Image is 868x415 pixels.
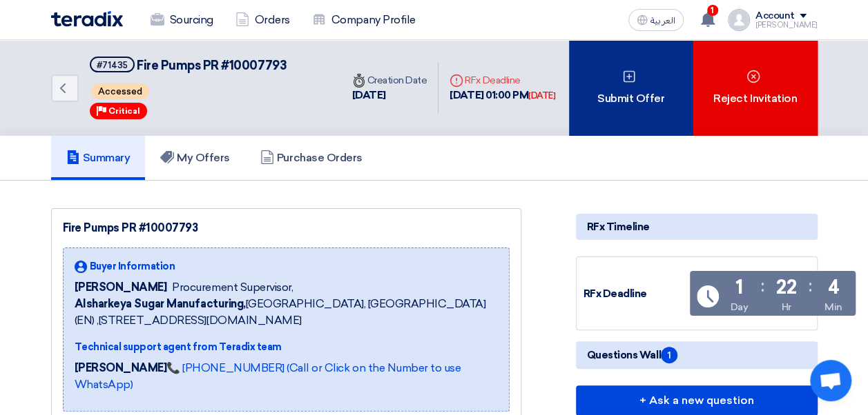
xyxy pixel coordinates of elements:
[75,361,167,374] strong: [PERSON_NAME]
[301,5,427,35] a: Company Profile
[809,274,812,298] div: :
[450,73,555,88] div: RFx Deadline
[731,300,749,314] div: Day
[75,297,246,310] b: Alsharkeya Sugar Manufacturing,
[172,279,293,296] span: Procurement Supervisor,
[352,73,427,88] div: Creation Date
[108,106,140,116] span: Critical
[90,57,287,74] h5: Fire Pumps PR #10007793
[661,347,677,363] span: 1
[584,286,687,302] div: RFx Deadline
[728,9,750,31] img: profile_test.png
[139,5,224,35] a: Sourcing
[528,89,555,103] div: [DATE]
[90,259,175,274] span: Buyer Information
[827,278,839,297] div: 4
[352,88,427,103] div: [DATE]
[75,361,461,391] a: 📞 [PHONE_NUMBER] (Call or Click on the Number to use WhatsApp)
[760,274,764,298] div: :
[75,296,498,329] span: [GEOGRAPHIC_DATA], [GEOGRAPHIC_DATA] (EN) ,[STREET_ADDRESS][DOMAIN_NAME]
[51,136,146,180] a: Summary
[628,9,684,31] button: العربية
[75,279,167,296] span: [PERSON_NAME]
[145,136,245,180] a: My Offers
[63,220,510,236] div: Fire Pumps PR #10007793
[97,61,128,70] div: #71435
[755,10,795,22] div: Account
[587,347,677,363] span: Questions Wall
[137,58,287,73] span: Fire Pumps PR #10007793
[693,40,818,136] div: Reject Invitation
[824,300,842,314] div: Min
[75,340,498,354] div: Technical support agent from Teradix team
[245,136,378,180] a: Purchase Orders
[260,151,363,165] h5: Purchase Orders
[91,83,149,99] span: Accessed
[224,5,301,35] a: Orders
[51,11,123,27] img: Teradix logo
[569,40,693,136] div: Submit Offer
[776,278,796,297] div: 22
[735,278,743,297] div: 1
[160,151,230,165] h5: My Offers
[755,21,818,29] div: [PERSON_NAME]
[781,300,791,314] div: Hr
[707,5,718,16] span: 1
[66,151,131,165] h5: Summary
[810,360,851,401] div: Open chat
[450,88,555,103] div: [DATE] 01:00 PM
[650,16,675,26] span: العربية
[576,214,818,240] div: RFx Timeline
